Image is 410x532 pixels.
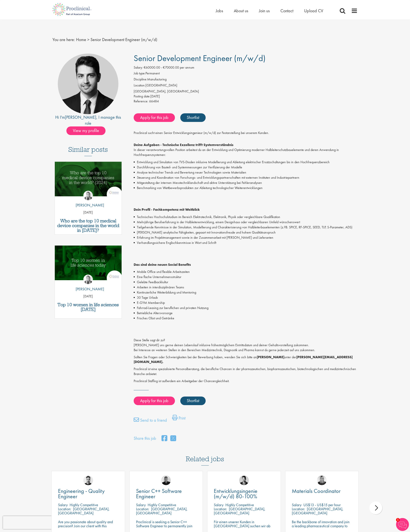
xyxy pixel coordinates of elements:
[72,191,104,210] a: Hannah Burke [PERSON_NAME]
[90,37,157,42] span: Senior Development Engineer (m/w/d)
[134,280,358,285] li: Gelebte Feedbackkultur
[83,191,93,200] img: Hannah Burke
[136,488,196,499] a: Senior C++ Software Engineer
[180,113,206,122] a: Shortlist
[68,146,108,156] h3: Similar posts
[292,487,341,495] span: Materials Coordinator
[134,175,358,180] li: Steuerung und Koordination von Forschungs- und Entwicklungspartnerschaften mit externen Institute...
[72,202,104,208] p: [PERSON_NAME]
[58,506,110,515] p: [GEOGRAPHIC_DATA], [GEOGRAPHIC_DATA]
[134,295,358,300] li: 30 Tage Urlaub
[170,434,176,443] a: share on twitter
[134,185,358,191] li: Benchmarking von Wettbewerbsprodukten zur Ableitung technologischer Weiterentwicklungen
[58,506,71,511] span: Location:
[134,77,147,82] label: Discipline:
[65,114,96,120] a: [PERSON_NAME]
[87,37,89,42] span: >
[161,475,171,485] img: Christian Andersen
[136,487,182,500] span: Senior C++ Software Engineer
[134,262,191,267] strong: Das sind deine neuen Social Benefits
[239,475,249,485] img: Thomas Wenig
[55,294,122,299] p: [DATE]
[76,37,86,42] a: breadcrumb link
[134,94,150,98] span: Posting date:
[83,275,93,284] img: Hannah Burke
[292,488,352,494] a: Materials Coordinator
[134,113,175,122] a: Apply for this job
[134,316,358,321] li: Frisches Obst und Getränke
[134,274,358,280] li: Eine flache Unternehmensstruktur
[369,501,382,514] div: next
[58,488,118,499] a: Engineering - Quality Engineer
[72,275,104,294] a: Hannah Burke [PERSON_NAME]
[134,214,358,220] li: Technisches Hochschulstudium im Bereich Elektrotechnik, Elektronik, Physik oder vergleichbare Qua...
[134,225,358,230] li: Tiefgehende Kenntnisse in der Simulation, Modellierung und Charakterisierung von Halbleiterbauele...
[134,99,148,104] label: Reference:
[58,487,105,500] span: Engineering - Quality Engineer
[57,302,119,312] a: Top 10 women in life sciences [DATE]
[134,165,358,170] li: Durchführung von Bauteil- und Systemmessungen zur Verifizierung der Modelle
[234,8,248,14] a: About us
[136,506,149,511] span: Location:
[134,71,358,77] li: Permanent
[134,143,233,147] strong: Deine Aufgaben - Technische Exzellenz trifft Systemverständnis
[134,65,143,70] label: Salary:
[134,230,358,235] li: [PERSON_NAME] analytische Fähigkeiten, gepaart mit Innovationsfreude und hohem Qualitätsanspruch
[186,444,224,466] h3: Related jobs
[280,8,293,14] a: Contact
[134,235,358,240] li: Erfahrung im Projektmanagement sowie in der Zusammenarbeit mit [PERSON_NAME] und Lieferanten
[55,162,122,200] a: Link to a post
[58,502,68,507] span: Salary
[134,131,358,135] p: Proclinical sucht einen Senior Entwicklungsingenieur (m/w/d) zur Festanstellung bei unserem Kunden.
[149,99,159,103] span: 66484
[134,435,156,441] label: Share this job
[303,502,341,507] p: US$13 - US$15 per hour
[3,516,58,529] iframe: reCAPTCHA
[134,131,358,383] div: Job description
[134,170,358,175] li: Analyse technischer Trends und Bewertung neuer Technologien sowie Materialien
[134,397,175,405] a: Apply for this job
[134,285,358,290] li: Arbeiten in interdisziplinären Teams
[57,218,119,233] a: Who are the top 10 medical device companies in the world in [DATE]?
[52,114,124,126] div: Hi I'm , I manage this role
[134,269,358,274] li: Mobile Office und flexible Arbeitszeiten
[214,506,227,511] span: Location:
[292,506,343,515] p: [GEOGRAPHIC_DATA], [GEOGRAPHIC_DATA]
[134,83,145,88] label: Location:
[214,488,274,499] a: Entwicklungsingenie (m/w/d) 80-100%
[134,355,358,365] p: Sollten Sie Fragen oder Schwierigkeiten bei der Bewerbung haben, wenden Sie sich bitte an unter der
[134,77,358,83] li: Manufacturing
[134,71,145,76] label: Job type:
[52,37,75,42] span: You are here:
[148,502,176,507] p: Highly Competitive
[259,8,270,14] a: Join us
[134,379,358,384] p: Proclinical Staffing ist außerdem ein Arbeitgeber der Chancengleichheit.
[136,502,146,507] span: Salary
[136,506,188,515] p: [GEOGRAPHIC_DATA], [GEOGRAPHIC_DATA]
[396,518,409,531] img: Chatbot
[214,506,265,515] p: [GEOGRAPHIC_DATA], [GEOGRAPHIC_DATA]
[144,65,194,70] span: €60000.00 - €70000.00 per annum
[216,8,223,14] span: Jobs
[66,127,110,133] a: View my profile
[180,397,206,405] a: Shortlist
[134,94,358,99] div: [DATE]
[134,417,167,426] a: Send to a friend
[134,160,358,165] li: Entwicklung und Simulation von TVS-Dioden inklusive Modellierung und Ableitung elektrischer Ersat...
[134,311,358,316] li: Betriebliche Altersvorsorge
[317,475,327,485] img: Janelle Jones
[134,305,358,311] li: Fahrrad-Leasing zur beruflichen und privaten Nutzung
[304,8,323,14] a: Upload CV
[55,210,122,215] p: [DATE]
[134,367,358,377] p: Proclinical ist eine spezialisierte Personalberatung, die berufliche Chancen in der pharmazeutisc...
[134,207,200,212] strong: Dein Profil - Fachkompetenz mit Weitblick
[66,126,106,135] span: View my profile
